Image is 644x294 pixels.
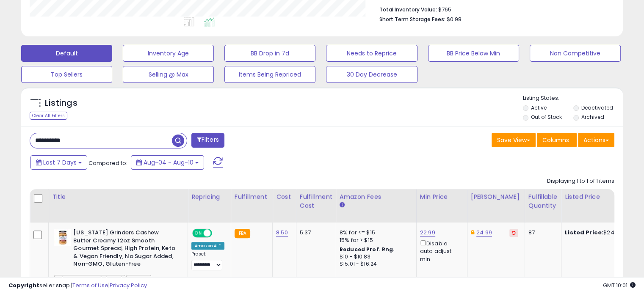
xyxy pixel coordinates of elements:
[276,228,288,237] a: 8.50
[326,45,417,62] button: Needs to Reprice
[326,66,417,83] button: 30 Day Decrease
[547,177,614,185] div: Displaying 1 to 1 of 1 items
[8,282,147,290] div: seller snap | |
[379,4,608,14] li: $765
[300,192,332,210] div: Fulfillment Cost
[537,133,577,147] button: Columns
[191,192,227,201] div: Repricing
[447,15,462,23] span: $0.98
[144,158,193,167] span: Aug-04 - Aug-10
[340,261,410,268] div: $15.01 - $16.24
[565,228,603,236] b: Listed Price:
[379,6,437,13] b: Total Inventory Value:
[565,229,635,236] div: $24.99
[340,253,410,261] div: $10 - $10.83
[123,66,214,83] button: Selling @ Max
[340,246,395,253] b: Reduced Prof. Rng.
[420,192,464,201] div: Min Price
[72,281,108,289] a: Terms of Use
[528,229,555,236] div: 87
[340,201,345,209] small: Amazon Fees.
[531,104,547,111] label: Active
[191,242,224,250] div: Amazon AI *
[235,192,269,201] div: Fulfillment
[110,281,147,289] a: Privacy Policy
[211,230,224,237] span: OFF
[224,45,315,62] button: BB Drop in 7d
[531,113,562,121] label: Out of Stock
[340,192,413,201] div: Amazon Fees
[54,229,71,246] img: 41ux6T53YoL._SL40_.jpg
[43,158,77,167] span: Last 7 Days
[123,45,214,62] button: Inventory Age
[603,281,636,289] span: 2025-08-18 10:01 GMT
[191,251,224,270] div: Preset:
[54,275,125,285] span: [PERSON_NAME]-[DATE]
[30,112,67,120] div: Clear All Filters
[88,159,127,167] span: Compared to:
[420,239,461,263] div: Disable auto adjust min
[224,66,315,83] button: Items Being Repriced
[21,45,112,62] button: Default
[21,66,112,83] button: Top Sellers
[523,94,623,102] p: Listing States:
[30,155,87,170] button: Last 7 Days
[528,192,558,210] div: Fulfillable Quantity
[530,45,621,62] button: Non Competitive
[300,229,329,236] div: 5.37
[276,192,293,201] div: Cost
[476,228,492,237] a: 24.99
[471,192,521,201] div: [PERSON_NAME]
[340,229,410,236] div: 8% for <= $15
[565,192,638,201] div: Listed Price
[235,229,250,238] small: FBA
[191,133,224,148] button: Filters
[492,133,536,147] button: Save View
[73,229,176,270] b: [US_STATE] Grinders Cashew Butter Creamy 12oz Smooth Gourmet Spread, High Protein, Keto & Vegan F...
[420,228,435,237] a: 22.99
[45,97,77,109] h5: Listings
[542,136,569,144] span: Columns
[428,45,519,62] button: BB Price Below Min
[193,230,204,237] span: ON
[131,155,204,170] button: Aug-04 - Aug-10
[8,281,39,289] strong: Copyright
[126,275,151,285] span: Green
[581,104,613,111] label: Deactivated
[340,236,410,244] div: 15% for > $15
[52,192,184,201] div: Title
[581,113,604,121] label: Archived
[379,16,445,23] b: Short Term Storage Fees:
[578,133,614,147] button: Actions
